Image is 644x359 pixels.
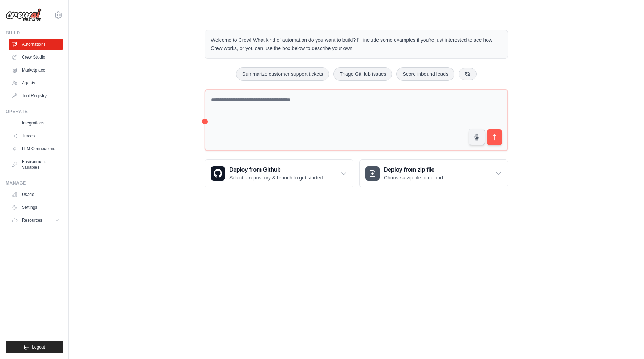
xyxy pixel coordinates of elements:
[6,109,63,114] div: Operate
[9,189,63,200] a: Usage
[9,64,63,76] a: Marketplace
[229,166,324,174] h3: Deploy from Github
[9,51,63,63] a: Crew Studio
[6,341,63,353] button: Logout
[9,77,63,89] a: Agents
[9,156,63,173] a: Environment Variables
[229,174,324,181] p: Select a repository & branch to get started.
[333,67,392,81] button: Triage GitHub issues
[9,143,63,154] a: LLM Connections
[22,217,42,223] span: Resources
[211,36,502,53] p: Welcome to Crew! What kind of automation do you want to build? I'll include some examples if you'...
[32,344,45,350] span: Logout
[9,202,63,213] a: Settings
[9,215,63,226] button: Resources
[384,174,444,181] p: Choose a zip file to upload.
[9,90,63,102] a: Tool Registry
[384,166,444,174] h3: Deploy from zip file
[236,67,329,81] button: Summarize customer support tickets
[9,130,63,142] a: Traces
[6,8,42,22] img: Logo
[9,117,63,129] a: Integrations
[396,67,454,81] button: Score inbound leads
[6,30,63,36] div: Build
[9,39,63,50] a: Automations
[6,180,63,186] div: Manage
